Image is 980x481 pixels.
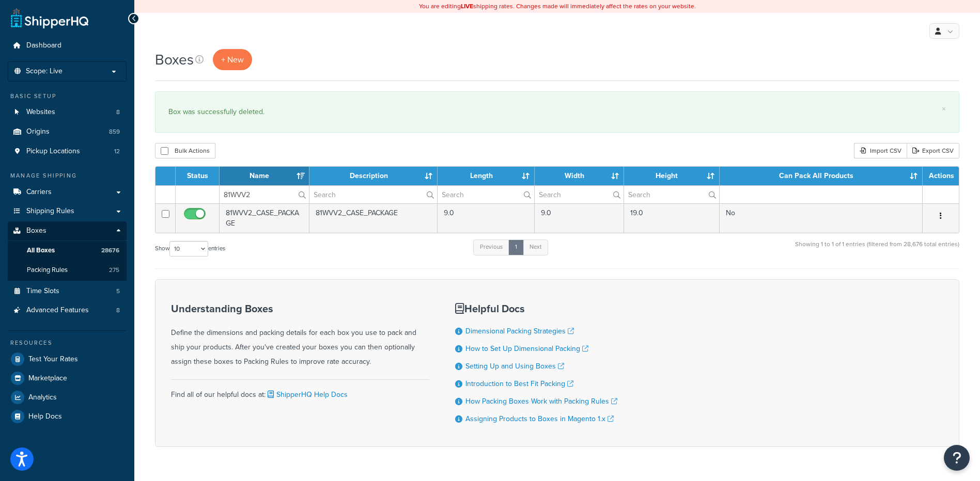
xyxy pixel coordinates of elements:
[8,142,127,161] a: Pickup Locations 12
[8,183,127,202] a: Carriers
[455,303,617,314] h3: Helpful Docs
[221,54,244,66] span: + New
[535,203,625,233] td: 9.0
[465,413,614,424] a: Assigning Products to Boxes in Magento 1.x
[26,67,63,76] span: Scope: Live
[624,186,719,203] input: Search
[461,2,473,11] b: LIVE
[176,167,220,185] th: Status
[8,36,127,55] a: Dashboard
[26,207,74,216] span: Shipping Rules
[27,266,68,275] span: Packing Rules
[8,261,127,280] li: Packing Rules
[155,241,225,256] label: Show entries
[8,301,127,320] li: Advanced Features
[220,203,309,233] td: 81WVV2_CASE_PACKAGE
[8,369,127,388] a: Marketplace
[27,246,55,255] span: All Boxes
[28,412,62,421] span: Help Docs
[11,8,88,28] a: ShipperHQ Home
[523,239,548,255] a: Next
[465,361,564,372] a: Setting Up and Using Boxes
[26,306,89,315] span: Advanced Features
[171,379,429,402] div: Find all of our helpful docs at:
[116,108,120,117] span: 8
[465,396,617,407] a: How Packing Boxes Work with Packing Rules
[28,355,78,364] span: Test Your Rates
[8,388,127,407] a: Analytics
[171,303,429,314] h3: Understanding Boxes
[907,143,959,158] a: Export CSV
[8,261,127,280] a: Packing Rules 275
[473,239,509,255] a: Previous
[309,167,438,185] th: Description : activate to sort column ascending
[169,241,208,256] select: Showentries
[8,282,127,301] a: Time Slots 5
[535,186,624,203] input: Search
[26,227,46,235] span: Boxes
[116,287,120,296] span: 5
[28,393,57,402] span: Analytics
[8,122,127,141] li: Origins
[465,378,573,389] a: Introduction to Best Fit Packing
[26,41,61,50] span: Dashboard
[8,282,127,301] li: Time Slots
[508,239,524,255] a: 1
[438,203,534,233] td: 9.0
[8,142,127,161] li: Pickup Locations
[220,186,309,203] input: Search
[109,127,120,136] span: 859
[624,167,719,185] th: Height : activate to sort column ascending
[220,167,309,185] th: Name : activate to sort column ascending
[26,287,59,296] span: Time Slots
[309,203,438,233] td: 81WVV2_CASE_PACKAGE
[26,108,55,117] span: Websites
[8,350,127,368] a: Test Your Rates
[8,241,127,260] li: All Boxes
[465,343,588,354] a: How to Set Up Dimensional Packing
[854,143,907,158] div: Import CSV
[168,105,946,119] div: Box was successfully deleted.
[155,50,194,70] h1: Boxes
[720,167,923,185] th: Can Pack All Products : activate to sort column ascending
[8,301,127,320] a: Advanced Features 8
[116,306,120,315] span: 8
[8,122,127,141] a: Origins 859
[266,389,348,400] a: ShipperHQ Help Docs
[8,92,127,101] div: Basic Setup
[26,127,50,136] span: Origins
[438,167,534,185] th: Length : activate to sort column ascending
[28,374,67,383] span: Marketplace
[8,339,127,347] div: Resources
[795,238,959,261] div: Showing 1 to 1 of 1 entries (filtered from 28,676 total entries)
[923,167,959,185] th: Actions
[213,49,252,70] a: + New
[8,221,127,280] li: Boxes
[8,103,127,122] li: Websites
[171,303,429,369] div: Define the dimensions and packing details for each box you use to pack and ship your products. Af...
[8,221,127,241] a: Boxes
[944,445,970,471] button: Open Resource Center
[8,103,127,122] a: Websites 8
[438,186,534,203] input: Search
[309,186,438,203] input: Search
[8,241,127,260] a: All Boxes 28676
[624,203,719,233] td: 19.0
[942,105,946,113] a: ×
[720,203,923,233] td: No
[465,326,574,336] a: Dimensional Packing Strategies
[8,202,127,221] a: Shipping Rules
[535,167,625,185] th: Width : activate to sort column ascending
[101,246,119,255] span: 28676
[8,171,127,180] div: Manage Shipping
[109,266,119,275] span: 275
[8,407,127,426] a: Help Docs
[26,147,80,156] span: Pickup Locations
